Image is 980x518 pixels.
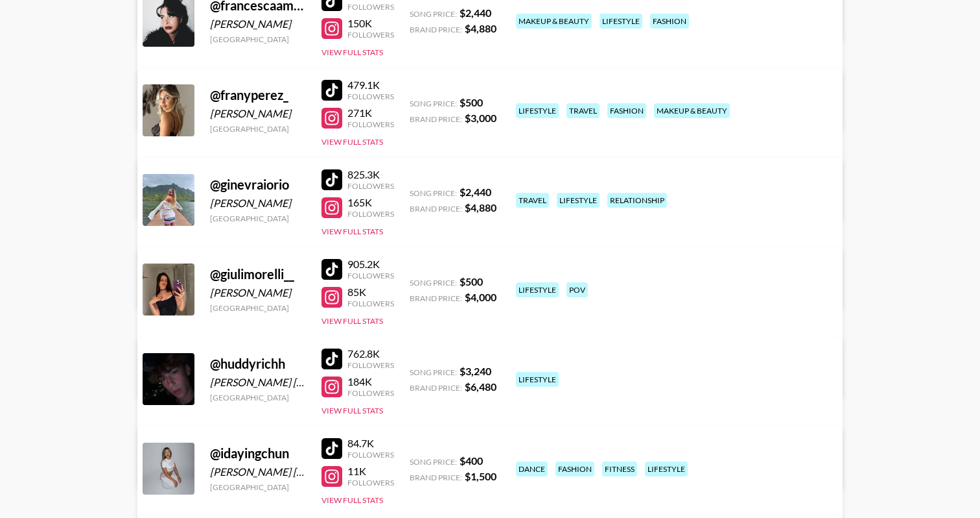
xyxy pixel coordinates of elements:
[321,227,383,236] button: View Full Stats
[600,14,642,29] div: lifestyle
[460,96,483,108] strong: $ 500
[516,103,559,118] div: lifestyle
[607,193,667,208] div: relationship
[410,367,457,377] span: Song Price:
[347,360,394,370] div: Followers
[410,25,462,34] span: Brand Price:
[210,393,306,402] div: [GEOGRAPHIC_DATA]
[347,347,394,360] div: 762.8K
[410,383,462,393] span: Brand Price:
[460,186,491,198] strong: $ 2,440
[410,9,457,19] span: Song Price:
[465,470,496,482] strong: $ 1,500
[347,450,394,460] div: Followers
[557,193,600,208] div: lifestyle
[410,99,457,108] span: Song Price:
[210,376,306,389] div: [PERSON_NAME] [PERSON_NAME]
[347,196,394,209] div: 165K
[650,14,689,29] div: fashion
[566,282,588,297] div: pov
[465,201,496,214] strong: $ 4,880
[210,445,306,462] div: @ idayingchun
[210,18,306,31] div: [PERSON_NAME]
[321,495,383,505] button: View Full Stats
[410,204,462,214] span: Brand Price:
[347,2,394,12] div: Followers
[347,92,394,101] div: Followers
[465,380,496,393] strong: $ 6,480
[460,365,491,377] strong: $ 3,240
[460,275,483,288] strong: $ 500
[210,356,306,372] div: @ huddyrichh
[347,209,394,219] div: Followers
[410,114,462,124] span: Brand Price:
[410,188,457,198] span: Song Price:
[516,372,559,387] div: lifestyle
[210,214,306,223] div: [GEOGRAPHIC_DATA]
[321,406,383,415] button: View Full Stats
[347,388,394,398] div: Followers
[347,79,394,92] div: 479.1K
[460,454,483,467] strong: $ 400
[516,462,548,476] div: dance
[465,112,496,124] strong: $ 3,000
[516,14,592,29] div: makeup & beauty
[321,47,383,57] button: View Full Stats
[347,465,394,478] div: 11K
[210,303,306,313] div: [GEOGRAPHIC_DATA]
[347,168,394,181] div: 825.3K
[210,177,306,193] div: @ ginevraiorio
[210,124,306,134] div: [GEOGRAPHIC_DATA]
[654,103,730,118] div: makeup & beauty
[347,375,394,388] div: 184K
[210,107,306,120] div: [PERSON_NAME]
[410,473,462,482] span: Brand Price:
[410,278,457,288] span: Song Price:
[410,293,462,303] span: Brand Price:
[347,30,394,40] div: Followers
[347,258,394,271] div: 905.2K
[210,266,306,282] div: @ giulimorelli__
[210,197,306,210] div: [PERSON_NAME]
[602,462,637,476] div: fitness
[347,271,394,280] div: Followers
[465,22,496,34] strong: $ 4,880
[347,181,394,191] div: Followers
[210,482,306,492] div: [GEOGRAPHIC_DATA]
[645,462,688,476] div: lifestyle
[210,34,306,44] div: [GEOGRAPHIC_DATA]
[347,17,394,30] div: 150K
[347,119,394,129] div: Followers
[516,193,549,208] div: travel
[555,462,594,476] div: fashion
[347,437,394,450] div: 84.7K
[410,457,457,467] span: Song Price:
[210,286,306,299] div: [PERSON_NAME]
[566,103,600,118] div: travel
[347,106,394,119] div: 271K
[347,286,394,299] div: 85K
[465,291,496,303] strong: $ 4,000
[321,316,383,326] button: View Full Stats
[516,282,559,297] div: lifestyle
[607,103,646,118] div: fashion
[321,137,383,147] button: View Full Stats
[210,465,306,478] div: [PERSON_NAME] [PERSON_NAME]
[347,299,394,308] div: Followers
[210,87,306,103] div: @ franyperez_
[347,478,394,487] div: Followers
[460,6,491,19] strong: $ 2,440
